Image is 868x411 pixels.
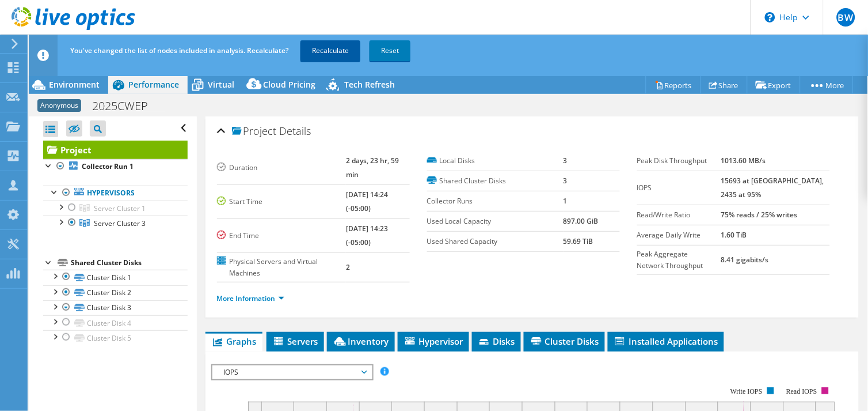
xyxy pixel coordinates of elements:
[344,79,395,90] span: Tech Refresh
[721,210,798,220] b: 75% reads / 25% writes
[478,335,515,347] span: Disks
[218,365,366,379] span: IOPS
[564,176,568,186] b: 3
[427,236,564,247] label: Used Shared Capacity
[43,159,188,174] a: Collector Run 1
[208,79,234,90] span: Virtual
[637,155,721,167] label: Peak Disk Throughput
[43,270,188,285] a: Cluster Disk 1
[263,79,315,90] span: Cloud Pricing
[721,156,766,165] b: 1013.60 MB/s
[427,216,564,227] label: Used Local Capacity
[217,230,347,242] label: End Time
[837,8,855,27] span: BW
[721,230,747,240] b: 1.60 TiB
[786,387,817,395] text: Read IOPS
[564,196,568,206] b: 1
[427,175,564,187] label: Shared Cluster Disks
[637,209,721,221] label: Read/Write Ratio
[346,224,388,247] b: [DATE] 14:23 (-05:00)
[43,300,188,315] a: Cluster Disk 3
[217,256,347,279] label: Physical Servers and Virtual Machines
[346,190,388,213] b: [DATE] 14:24 (-05:00)
[701,76,748,94] a: Share
[272,335,318,347] span: Servers
[43,141,188,159] a: Project
[217,196,347,208] label: Start Time
[637,182,721,194] label: IOPS
[71,256,188,270] div: Shared Cluster Disks
[530,335,599,347] span: Cluster Disks
[564,216,599,226] b: 897.00 GiB
[427,195,564,207] label: Collector Runs
[564,236,593,246] b: 59.69 TiB
[280,124,311,138] span: Details
[49,79,100,90] span: Environment
[721,176,824,199] b: 15693 at [GEOGRAPHIC_DATA], 2435 at 95%
[346,156,399,179] b: 2 days, 23 hr, 59 min
[87,100,166,112] h1: 2025CWEP
[721,255,769,265] b: 8.41 gigabits/s
[564,156,568,165] b: 3
[646,76,701,94] a: Reports
[211,335,257,347] span: Graphs
[300,40,360,61] a: Recalculate
[217,293,284,303] a: More Information
[765,12,775,22] svg: \n
[346,262,350,272] b: 2
[217,162,347,174] label: Duration
[82,161,134,171] b: Collector Run 1
[43,315,188,330] a: Cluster Disk 4
[43,186,188,201] a: Hypervisors
[333,335,389,347] span: Inventory
[43,285,188,300] a: Cluster Disk 2
[614,335,718,347] span: Installed Applications
[43,330,188,345] a: Cluster Disk 5
[43,216,188,231] a: Server Cluster 3
[637,248,721,272] label: Peak Aggregate Network Throughput
[94,203,146,213] span: Server Cluster 1
[232,126,277,137] span: Project
[637,229,721,241] label: Average Daily Write
[70,46,288,55] span: You've changed the list of nodes included in analysis. Recalculate?
[43,201,188,216] a: Server Cluster 1
[37,99,81,112] span: Anonymous
[800,76,854,94] a: More
[370,40,410,61] a: Reset
[427,155,564,167] label: Local Disks
[94,218,146,228] span: Server Cluster 3
[403,335,463,347] span: Hypervisor
[747,76,801,94] a: Export
[730,387,763,395] text: Write IOPS
[128,79,179,90] span: Performance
